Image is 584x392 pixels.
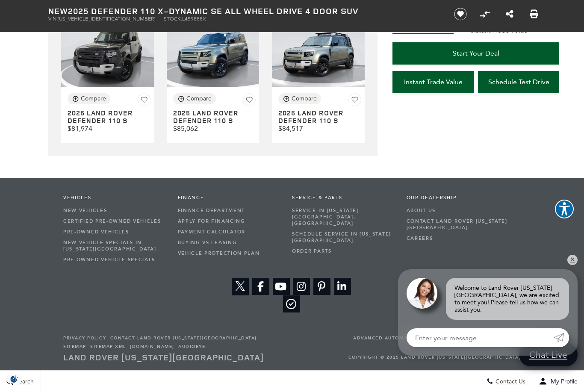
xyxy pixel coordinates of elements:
a: 2025 LAND ROVER Defender 110 S $84,517 [278,109,361,133]
span: Schedule Test Drive [488,78,549,86]
button: Explore your accessibility options [555,200,574,218]
div: Compare [292,95,317,103]
span: Service & Parts [292,195,394,201]
span: VIN: [48,16,58,22]
h3: 2025 LAND ROVER Defender 110 S [173,109,239,124]
span: Instant Trade Value [404,78,463,86]
a: Buying vs Leasing [178,237,280,248]
a: Vehicle Protection Plan [178,248,280,259]
h1: 2025 Defender 110 X-Dynamic SE All Wheel Drive 4 Door SUV [48,6,439,16]
span: Advanced Automotive Dealer Websites by [353,334,521,342]
span: [US_VEHICLE_IDENTIFICATION_NUMBER] [58,16,155,22]
a: Open Linkedin in a new window [334,278,351,295]
a: 2025 LAND ROVER Defender 110 S $85,062 [173,109,256,133]
a: Apply for Financing [178,216,280,227]
span: Stock: [164,16,182,22]
a: Pre-Owned Vehicles [63,227,165,237]
input: Enter your message [407,328,554,347]
img: 2025 LAND ROVER Defender 110 S [167,18,260,87]
span: My Profile [547,378,578,385]
a: Schedule Test Drive [478,71,559,93]
p: $84,517 [278,124,361,133]
a: Order Parts [292,246,394,256]
button: Compare Vehicle [173,93,216,104]
a: Start Your Deal [392,42,559,65]
a: Submit [554,328,569,347]
a: Instant Trade Value [392,71,474,93]
p: $85,062 [173,124,256,133]
strong: New [48,5,68,17]
a: Sitemap XML [90,344,126,350]
a: Careers [407,233,508,244]
button: Save Vehicle [348,93,361,108]
a: Print this New 2025 Defender 110 X-Dynamic SE All Wheel Drive 4 Door SUV [530,9,538,19]
button: Compare Vehicle [478,8,491,21]
button: Save vehicle [451,7,470,21]
a: Finance Department [178,205,280,216]
img: Agent profile photo [407,278,437,309]
a: Land Rover [US_STATE][GEOGRAPHIC_DATA] [63,351,264,363]
a: Certified Pre-Owned Vehicles [63,216,165,227]
a: Schedule Service in [US_STATE][GEOGRAPHIC_DATA] [292,229,394,246]
iframe: YouTube video player [392,97,559,232]
aside: Accessibility Help Desk [555,200,574,220]
span: L459888X [182,16,206,22]
a: Open Instagram in a new window [293,278,310,295]
a: Contact Land Rover [US_STATE][GEOGRAPHIC_DATA] [407,216,508,233]
button: Open user profile menu [532,371,584,392]
a: Open Facebook in a new window [252,278,269,295]
h3: 2025 LAND ROVER Defender 110 S [278,109,345,124]
a: Privacy Policy [63,335,106,341]
a: AudioEye [178,344,205,350]
a: Share this New 2025 Defender 110 X-Dynamic SE All Wheel Drive 4 Door SUV [506,9,513,19]
section: Click to Open Cookie Consent Modal [4,374,24,383]
span: Start Your Deal [453,49,499,57]
a: [DOMAIN_NAME] [130,344,174,350]
span: Our Dealership [407,195,508,201]
button: Save Vehicle [243,93,256,108]
span: Copyright © 2025 Land Rover [US_STATE][GEOGRAPHIC_DATA] [348,351,521,364]
a: Pre-Owned Vehicle Specials [63,254,165,265]
a: New Vehicles [63,205,165,216]
div: Compare [186,95,212,103]
a: Open Youtube-play in a new window [273,278,290,295]
a: New Vehicle Specials in [US_STATE][GEOGRAPHIC_DATA] [63,237,165,254]
a: Service in [US_STATE][GEOGRAPHIC_DATA], [GEOGRAPHIC_DATA] [292,205,394,229]
a: Contact Land Rover [US_STATE][GEOGRAPHIC_DATA] [110,335,257,341]
span: Vehicles [63,195,165,201]
a: Open Twitter in a new window [232,278,249,295]
img: 2025 LAND ROVER Defender 110 S [272,18,365,87]
a: Sitemap [63,344,86,350]
span: Contact Us [493,378,525,385]
button: Compare Vehicle [278,93,321,104]
a: Payment Calculator [178,227,280,237]
a: About Us [407,205,508,216]
img: Opt-Out Icon [4,374,24,383]
a: Open Pinterest-p in a new window [313,278,330,295]
div: Welcome to Land Rover [US_STATE][GEOGRAPHIC_DATA], we are excited to meet you! Please tell us how... [446,278,569,320]
span: Finance [178,195,280,201]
